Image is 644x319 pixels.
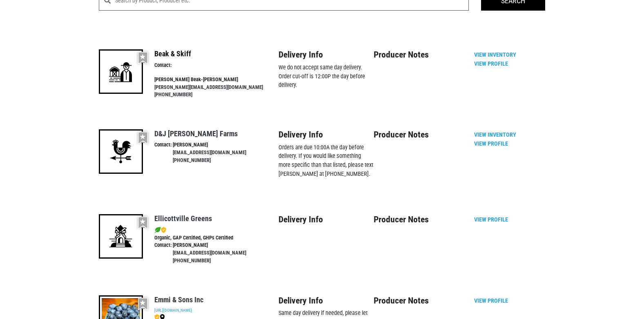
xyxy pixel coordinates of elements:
a: [URL][DOMAIN_NAME] [154,308,192,312]
a: [EMAIL_ADDRESS][DOMAIN_NAME] [173,250,246,256]
h4: Delivery Info [279,49,374,60]
a: Ellicottville Greens [154,214,212,223]
a: View Profile [474,60,508,67]
p: [PERSON_NAME] [173,141,246,149]
h4: Producer Notes [374,214,469,225]
p: [PERSON_NAME] [173,241,246,249]
h4: Producer Notes [374,49,469,60]
p: Contact: [154,241,173,258]
a: View Profile [474,216,508,223]
h4: Producer Notes [374,129,469,140]
a: [PHONE_NUMBER] [154,91,192,97]
a: Beak & Skiff [154,49,191,58]
img: 22-9b480c55cff4f9832ac5d9578bf63b94.png [99,129,143,174]
p: We do not accept same day delivery. Order cut-off is 12:00P the day before delivery. [279,63,374,90]
img: 19-7441ae2ccb79c876ff41c34f3bd0da69.png [99,214,143,259]
div: Organic, GAP Certified, GHPs Certified [154,226,279,242]
a: View Inventory [474,51,516,58]
a: D&J [PERSON_NAME] Farms [154,129,238,138]
h4: Delivery Info [279,214,374,225]
a: [PHONE_NUMBER] [173,157,211,163]
a: View Profile [474,140,508,147]
h4: Delivery Info [279,129,374,140]
h4: Delivery Info [279,295,374,306]
p: Contact: [154,62,173,69]
a: [PHONE_NUMBER] [173,257,211,264]
a: [PERSON_NAME][EMAIL_ADDRESS][DOMAIN_NAME] [154,84,263,90]
p: Orders are due 10:00A the day before delivery. If you would like something more specific than tha... [279,143,374,178]
p: Contact: [154,141,173,158]
h4: Producer Notes [374,295,469,306]
p: [PERSON_NAME] Beak-[PERSON_NAME] [154,76,263,84]
a: [EMAIL_ADDRESS][DOMAIN_NAME] [173,149,246,155]
a: View Profile [474,297,508,304]
img: 6-ffe85f7560f3a7bdc85868ce0f288644.png [99,49,143,94]
img: safety-e55c860ca8c00a9c171001a62a92dabd.png [161,227,166,233]
a: Emmi & Sons Inc [154,295,203,304]
img: leaf-e5c59151409436ccce96b2ca1b28e03c.png [154,227,161,233]
a: View Inventory [474,131,516,138]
